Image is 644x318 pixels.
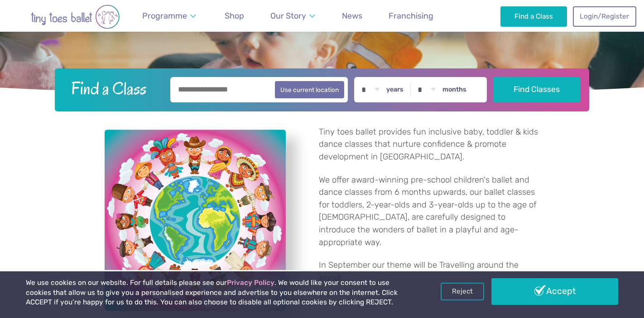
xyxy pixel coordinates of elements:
a: View full-size image [105,130,286,311]
button: Find Classes [493,77,581,102]
p: In September our theme will be Travelling around the World! [319,259,539,284]
a: Reject [441,283,484,300]
a: Programme [138,6,201,26]
span: Programme [142,11,187,20]
label: months [442,86,466,94]
a: Franchising [384,6,437,26]
a: Find a Class [500,6,567,26]
button: Use current location [275,81,344,98]
img: tiny toes ballet [12,5,139,29]
a: Shop [221,6,248,26]
span: Our Story [270,11,306,20]
a: Our Story [266,6,320,26]
label: years [386,86,404,94]
p: We use cookies on our website. For full details please see our . We would like your consent to us... [26,278,411,308]
span: Franchising [389,11,433,20]
a: Login/Register [573,6,636,26]
p: We offer award-winning pre-school children's ballet and dance classes from 6 months upwards, our ... [319,174,539,249]
span: Shop [225,11,244,20]
p: Tiny toes ballet provides fun inclusive baby, toddler & kids dance classes that nurture confidenc... [319,126,539,164]
a: Privacy Policy [227,279,274,287]
a: News [338,6,366,26]
span: News [342,11,362,20]
h2: Find a Class [64,77,164,100]
a: Accept [491,278,619,304]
